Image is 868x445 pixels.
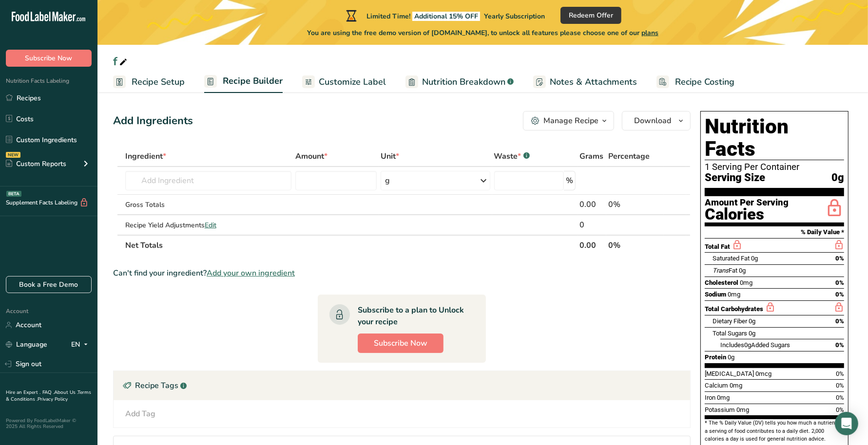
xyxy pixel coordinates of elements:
a: Privacy Policy [38,396,68,403]
span: 0mg [728,291,740,298]
span: Cholesterol [705,279,738,286]
button: Redeem Offer [560,7,621,24]
span: 0mcg [755,370,772,377]
a: FAQ . [42,389,54,396]
span: Total Carbohydrates [705,305,763,313]
div: Limited Time! [344,10,545,21]
a: Hire an Expert . [6,389,40,396]
a: Recipe Setup [113,71,185,93]
th: 0.00 [578,235,606,255]
span: Grams [579,150,603,162]
input: Add Ingredient [125,171,291,190]
span: You are using the free demo version of [DOMAIN_NAME], to unlock all features please choose one of... [307,28,658,38]
span: plans [641,28,658,37]
section: % Daily Value * [705,226,844,238]
a: Recipe Builder [204,70,283,93]
div: 0.00 [579,199,604,210]
span: Protein [705,353,726,361]
a: Recipe Costing [656,71,734,93]
span: 0% [836,370,844,377]
a: Notes & Attachments [533,71,637,93]
span: Ingredient [125,150,166,162]
span: Edit [205,221,216,230]
span: Potassium [705,406,735,413]
div: Subscribe to a plan to Unlock your recipe [358,304,466,328]
span: Subscribe Now [374,337,427,349]
span: Nutrition Breakdown [422,75,505,89]
a: Book a Free Demo [6,276,92,293]
div: f [113,53,129,70]
span: 0% [835,279,844,286]
span: 0% [835,341,844,349]
span: Additional 15% OFF [412,12,480,21]
div: Add Ingredients [113,113,193,129]
span: Includes Added Sugars [720,341,790,349]
div: Amount Per Serving [705,198,789,207]
span: [MEDICAL_DATA] [705,370,754,377]
div: Gross Totals [125,200,291,210]
span: 0g [749,330,755,337]
div: Custom Reports [6,159,66,169]
div: 1 Serving Per Container [705,162,844,172]
span: Percentage [608,150,650,162]
a: Customize Label [302,71,386,93]
th: Net Totals [123,235,578,255]
span: 0mg [717,394,730,401]
div: Recipe Yield Adjustments [125,220,291,230]
div: 0% [608,199,662,210]
span: Total Sugars [713,330,747,337]
span: Fat [713,267,737,274]
span: Saturated Fat [713,255,750,262]
span: 0mg [736,406,749,413]
span: 0% [835,255,844,262]
span: 0g [751,255,758,262]
button: Subscribe Now [6,50,92,67]
a: About Us . [54,389,77,396]
span: Notes & Attachments [550,75,637,89]
div: Add Tag [125,408,155,420]
span: 0mg [740,279,752,286]
button: Subscribe Now [358,334,444,353]
span: Download [634,115,671,127]
i: Trans [713,267,729,274]
span: 0% [836,406,844,413]
div: Recipe Tags [114,371,690,400]
span: 0g [739,267,746,274]
div: 0 [579,219,604,231]
a: Terms & Conditions . [6,389,91,403]
div: NEW [6,152,20,158]
div: Calories [705,207,789,222]
span: Recipe Costing [675,75,734,89]
div: BETA [6,191,21,197]
a: Language [6,336,47,353]
span: Add your own ingredient [207,267,295,279]
span: 0g [831,172,844,184]
span: 0mg [730,382,742,389]
span: Customize Label [319,75,386,89]
div: Manage Recipe [543,115,598,127]
span: Recipe Builder [223,74,283,88]
span: Dietary Fiber [713,317,747,325]
div: Open Intercom Messenger [835,412,858,435]
span: Serving Size [705,172,765,184]
span: 0g [728,353,734,361]
span: Recipe Setup [132,75,185,89]
button: Download [622,111,691,130]
span: Yearly Subscription [484,12,545,21]
span: 0g [744,341,751,349]
span: Iron [705,394,715,401]
span: Calcium [705,382,728,389]
div: Can't find your ingredient? [113,267,691,279]
section: * The % Daily Value (DV) tells you how much a nutrient in a serving of food contributes to a dail... [705,419,844,443]
span: Amount [295,150,328,162]
span: 0% [836,394,844,401]
h1: Nutrition Facts [705,115,844,160]
span: 0g [749,317,755,325]
button: Manage Recipe [523,111,614,130]
span: Subscribe Now [25,53,73,63]
span: Unit [381,150,399,162]
span: 0% [835,317,844,325]
span: Redeem Offer [569,10,613,20]
div: g [385,175,390,186]
span: Sodium [705,291,726,298]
